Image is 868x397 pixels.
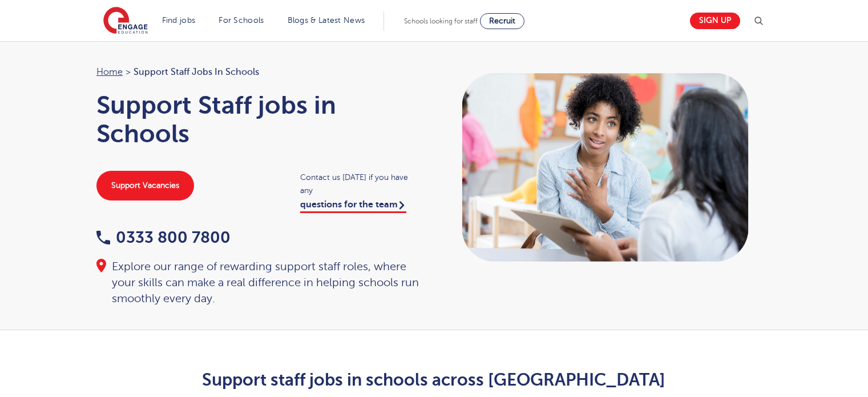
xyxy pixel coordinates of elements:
span: Support Staff jobs in Schools [134,65,259,79]
a: Support Vacancies [96,171,194,200]
a: For Schools [219,16,264,25]
span: > [126,67,131,77]
a: Home [96,67,123,77]
div: Explore our range of rewarding support staff roles, where your skills can make a real difference ... [96,259,423,307]
strong: Support staff jobs in schools across [GEOGRAPHIC_DATA] [202,370,665,390]
h1: Support Staff jobs in Schools [96,91,423,148]
nav: breadcrumb [96,65,423,79]
a: Sign up [690,13,740,29]
img: Engage Education [103,7,148,35]
a: Find jobs [162,16,196,25]
span: Schools looking for staff [404,17,478,25]
span: Recruit [489,17,515,25]
a: Blogs & Latest News [288,16,365,25]
a: Recruit [480,13,524,29]
span: Contact us [DATE] if you have any [300,171,423,197]
a: questions for the team [300,199,406,213]
a: 0333 800 7800 [96,228,231,246]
